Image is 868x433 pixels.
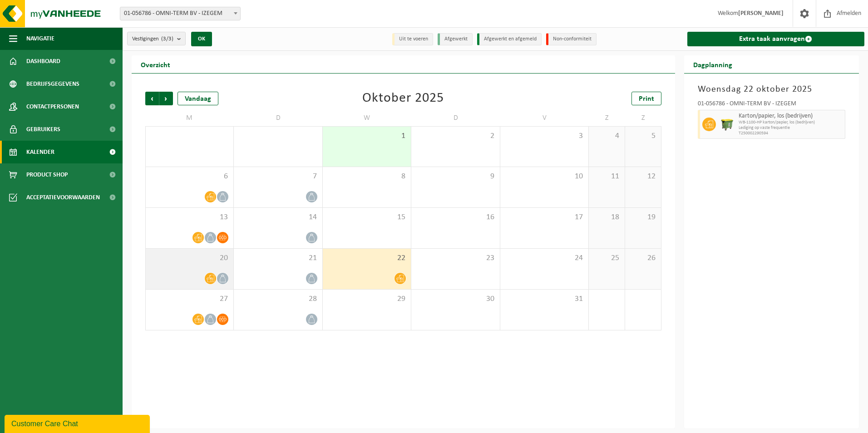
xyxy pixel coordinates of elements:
span: 23 [416,253,495,263]
span: 01-056786 - OMNI-TERM BV - IZEGEM [120,7,241,20]
td: Z [625,110,661,126]
span: WB-1100-HP karton/papier, los (bedrijven) [739,120,843,125]
span: Bedrijfsgegevens [26,73,79,95]
span: Kalender [26,141,54,163]
span: Lediging op vaste frequentie [739,125,843,131]
span: 4 [593,131,620,141]
a: Print [631,92,661,105]
span: Vestigingen [132,32,173,46]
span: 29 [327,294,406,304]
td: V [500,110,589,126]
button: Vestigingen(3/3) [127,32,186,45]
span: Product Shop [26,163,68,186]
iframe: chat widget [5,413,152,433]
strong: [PERSON_NAME] [738,10,784,17]
span: 12 [630,172,656,182]
span: Gebruikers [26,118,60,141]
td: Z [589,110,625,126]
span: 14 [238,212,317,222]
span: 24 [505,253,584,263]
span: 28 [238,294,317,304]
span: Karton/papier, los (bedrijven) [739,113,843,120]
span: 13 [150,212,229,222]
h2: Dagplanning [684,55,741,73]
td: W [323,110,411,126]
span: Navigatie [26,27,54,50]
span: 5 [630,131,656,141]
button: OK [191,32,212,46]
span: Volgende [159,92,173,105]
td: D [411,110,500,126]
span: 01-056786 - OMNI-TERM BV - IZEGEM [120,7,240,20]
span: 11 [593,172,620,182]
span: 21 [238,253,317,263]
a: Extra taak aanvragen [687,32,865,46]
span: T250002290594 [739,131,843,136]
div: Oktober 2025 [362,92,444,105]
span: 31 [505,294,584,304]
span: Print [639,95,654,103]
span: 15 [327,212,406,222]
div: Vandaag [178,92,218,105]
span: 1 [327,131,406,141]
div: 01-056786 - OMNI-TERM BV - IZEGEM [698,101,846,110]
li: Afgewerkt [438,33,473,45]
span: 17 [505,212,584,222]
span: 19 [630,212,656,222]
span: 25 [593,253,620,263]
span: 7 [238,172,317,182]
td: D [234,110,322,126]
span: 22 [327,253,406,263]
span: 2 [416,131,495,141]
span: 18 [593,212,620,222]
span: Acceptatievoorwaarden [26,186,100,209]
span: Dashboard [26,50,60,73]
span: Contactpersonen [26,95,79,118]
td: M [145,110,234,126]
span: 26 [630,253,656,263]
span: 16 [416,212,495,222]
span: 9 [416,172,495,182]
count: (3/3) [161,36,173,42]
img: WB-1100-HPE-GN-50 [720,118,734,131]
span: 8 [327,172,406,182]
span: 10 [505,172,584,182]
span: 27 [150,294,229,304]
h2: Overzicht [132,55,179,73]
li: Afgewerkt en afgemeld [477,33,542,45]
li: Non-conformiteit [546,33,597,45]
li: Uit te voeren [392,33,433,45]
span: 6 [150,172,229,182]
span: 20 [150,253,229,263]
span: 3 [505,131,584,141]
h3: Woensdag 22 oktober 2025 [698,83,846,96]
span: 30 [416,294,495,304]
span: Vorige [145,92,159,105]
